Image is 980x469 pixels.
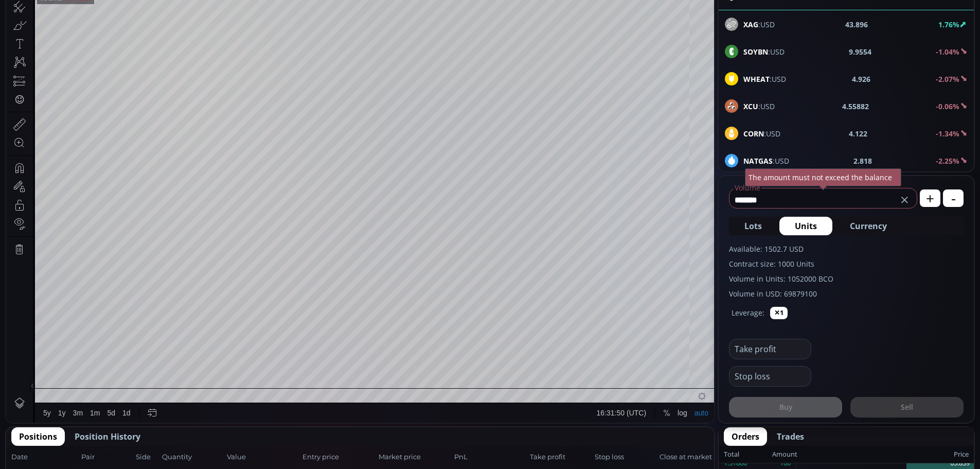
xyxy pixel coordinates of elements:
span: 16:31:50 (UTC) [591,451,640,460]
b: 43.896 [845,19,868,30]
div: [PERSON_NAME] Oil [68,24,154,33]
b: 9.9554 [849,46,871,57]
span: Trades [777,430,804,443]
div: 5d [101,451,110,460]
button: Units [779,217,832,235]
div: −0.23 (−0.35%) [279,25,326,33]
span: Quantity [162,452,224,462]
span: :USD [743,101,775,112]
button: - [943,189,964,207]
div: Amount [772,448,797,461]
b: WHEAT [743,74,770,84]
button: Lots [729,217,777,235]
label: Available: 1502.7 USD [729,244,964,254]
div: auto [688,451,702,460]
div: Toggle Percentage [653,446,668,465]
div: 1y [52,451,60,460]
div: Indicators [192,6,223,14]
label: Volume in Units: 1052000 BCO [729,273,964,284]
button: ✕1 [770,307,788,319]
div: 1D [51,24,68,33]
span: Market price [379,452,451,462]
span: PnL [454,452,527,462]
span: Date [11,452,78,462]
div: Price [797,448,969,461]
div: L [230,25,234,33]
span: :USD [743,74,786,84]
b: -0.06% [936,101,959,111]
span: Close at market [660,452,709,462]
b: XCU [743,101,758,111]
div: log [671,451,681,460]
button: 16:31:50 (UTC) [587,446,644,465]
button: Position History [67,427,148,446]
button: Currency [834,217,902,235]
b: 4.926 [852,74,870,84]
div: 14.721K [60,37,84,45]
span: Lots [744,220,762,232]
div: Volume [33,37,56,45]
button: Trades [769,427,812,446]
button: + [920,189,940,207]
b: -1.34% [936,129,959,138]
span: Value [227,452,299,462]
div: BCO [33,24,51,33]
div:  [9,137,17,147]
label: Leverage: [732,307,764,318]
span: Pair [81,452,133,462]
b: 2.818 [853,155,872,166]
div: Market open [162,24,171,33]
div: Toggle Log Scale [668,446,685,465]
b: CORN [743,129,764,138]
div: C [254,25,259,33]
div: Toggle Auto Scale [685,446,706,465]
div: H [205,25,210,33]
span: :USD [743,19,775,30]
div: Go to [138,446,154,465]
button: Positions [11,427,65,446]
div: Compare [138,6,168,14]
span: Currency [850,220,887,232]
div: 1m [84,451,94,460]
span: Orders [732,430,759,443]
b: XAG [743,20,758,29]
span: Stop loss [595,452,656,462]
div: 65.94 [235,25,252,33]
button: Orders [724,427,767,446]
div: 67.26 [210,25,227,33]
div: 66.43 [260,25,277,33]
label: Contract size: 1000 Units [729,258,964,269]
span: :USD [743,155,789,166]
span: :USD [743,128,780,139]
div: 5y [37,451,45,460]
div: 66.75 [185,25,202,33]
span: Side [136,452,159,462]
b: 1.76% [938,20,959,29]
span: Take profit [530,452,592,462]
b: -2.25% [936,156,959,166]
div: 1d [116,451,124,460]
div: D [87,6,93,14]
div: Total [724,448,772,461]
div: The amount must not exceed the balance [745,168,901,186]
b: 4.55882 [842,101,869,112]
div: 3m [67,451,77,460]
b: -1.04% [936,47,959,57]
span: Units [795,220,817,232]
span: Position History [75,430,140,443]
span: Entry price [302,452,375,462]
div: Hide Drawings Toolbar [24,422,28,436]
b: SOYBN [743,47,768,57]
b: NATGAS [743,156,773,166]
b: -2.07% [936,74,959,84]
label: Volume in USD: 69879100 [729,288,964,299]
b: 4.122 [849,128,867,139]
div: O [180,25,185,33]
span: Positions [19,430,57,443]
span: :USD [743,46,785,57]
